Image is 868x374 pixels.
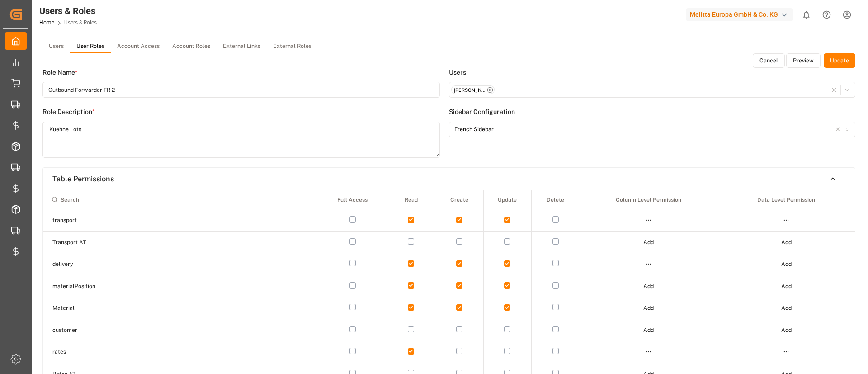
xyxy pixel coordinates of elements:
[532,190,580,209] th: Delete
[42,122,440,158] textarea: Kuehne Lots
[786,53,821,68] button: Preview
[166,40,217,53] button: Account Roles
[52,282,211,290] p: materialPosition
[435,190,484,209] th: Create
[686,8,793,21] div: Melitta Europa GmbH & Co. KG
[686,6,796,23] button: Melitta Europa GmbH & Co. KG
[42,107,92,117] span: Role Description
[717,190,855,209] th: Data Level Permission
[816,5,837,25] button: Help Center
[824,53,855,68] button: Update
[796,5,816,25] button: show 0 new notifications
[775,235,798,250] button: Add
[47,192,314,207] input: Search
[483,190,532,209] th: Update
[449,107,515,117] span: Sidebar Configuration
[39,4,97,18] div: Users & Roles
[454,125,494,133] div: French Sidebar
[39,19,54,26] a: Home
[52,326,211,334] p: customer
[52,216,211,224] p: transport
[42,68,75,77] span: Role Name
[217,40,267,53] button: External Links
[52,238,211,246] p: Transport AT
[337,196,368,203] span: Full Access
[753,53,785,68] button: Cancel
[637,323,660,337] button: Add
[449,82,855,98] button: [PERSON_NAME] Lots - [EMAIL_ADDRESS][PERSON_NAME][DOMAIN_NAME]
[775,279,798,294] button: Add
[775,301,798,315] button: Add
[637,235,660,250] button: Add
[52,348,211,356] p: rates
[637,279,660,294] button: Add
[454,87,486,93] small: [PERSON_NAME] Lots - [EMAIL_ADDRESS][PERSON_NAME][DOMAIN_NAME]
[580,190,717,209] th: Column Level Permission
[775,257,798,271] button: Add
[775,323,798,337] button: Add
[267,40,318,53] button: External Roles
[637,301,660,315] button: Add
[42,40,70,53] button: Users
[111,40,166,53] button: Account Access
[52,304,211,312] p: Material
[387,190,435,209] th: Read
[70,40,111,53] button: User Roles
[449,68,466,77] span: Users
[52,260,211,268] p: delivery
[43,171,855,187] button: Table Permissions
[42,82,440,98] input: Role Name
